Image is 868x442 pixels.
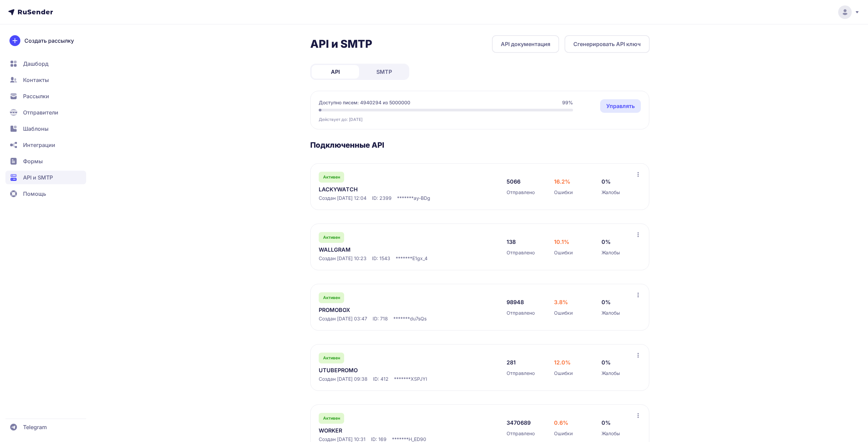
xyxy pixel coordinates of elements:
span: 281 [507,358,516,366]
span: Ошибки [554,310,573,316]
span: XSPJYI [411,376,427,382]
span: Ошибки [554,370,573,377]
a: UTUBEPROMO [319,366,458,374]
span: ID: 412 [373,376,389,382]
span: 0% [601,298,611,306]
span: Активен [323,416,340,421]
span: 12.0% [554,358,571,366]
span: 16.2% [554,177,570,186]
span: 0% [601,238,611,246]
span: Жалобы [601,370,620,377]
span: Жалобы [601,249,620,256]
a: Telegram [5,420,86,434]
span: Отправлено [507,370,535,377]
span: Активен [323,235,340,240]
span: API [331,68,340,76]
span: Отправлено [507,189,535,196]
span: 0% [601,419,611,427]
span: Отправлено [507,310,535,316]
span: Рассылки [23,92,49,100]
span: Создан [DATE] 10:23 [319,255,367,262]
span: Создан [DATE] 09:38 [319,376,368,382]
span: Ошибки [554,430,573,437]
span: SMTP [376,68,392,76]
span: 3.8% [554,298,568,306]
span: Отправлено [507,430,535,437]
span: Отправители [23,108,58,117]
span: Активен [323,355,340,361]
span: Контакты [23,76,49,84]
span: 10.1% [554,238,569,246]
span: Интеграции [23,141,55,149]
span: Дашборд [23,60,48,68]
span: 3470689 [507,419,531,427]
span: Создан [DATE] 12:04 [319,195,367,202]
span: Жалобы [601,189,620,196]
span: 98948 [507,298,524,306]
span: Активен [323,295,340,300]
span: E1gx_4 [412,255,428,262]
a: LACKYWATCH [319,185,458,193]
span: Помощь [23,190,46,198]
span: ay-BDg [414,195,430,202]
a: PROMOBOX [319,306,458,314]
span: Создать рассылку [24,37,74,45]
span: API и SMTP [23,173,53,182]
span: ID: 718 [373,315,388,322]
span: 0% [601,358,611,366]
span: Создан [DATE] 03:47 [319,315,367,322]
span: Telegram [23,423,47,431]
span: ID: 1543 [372,255,390,262]
a: API документация [492,35,559,53]
span: du7sQs [410,315,427,322]
span: ID: 2399 [372,195,392,202]
span: 138 [507,238,516,246]
h3: Подключенные API [310,140,650,150]
span: Шаблоны [23,125,48,133]
span: Активен [323,174,340,180]
span: Отправлено [507,249,535,256]
span: Формы [23,157,43,165]
span: 0.6% [554,419,568,427]
span: 99% [562,99,573,106]
a: API [312,65,359,79]
h2: API и SMTP [310,37,372,51]
a: SMTP [360,65,408,79]
span: Ошибки [554,249,573,256]
span: Ошибки [554,189,573,196]
a: WORKER [319,426,458,435]
button: Сгенерировать API ключ [565,35,650,53]
span: Действует до: [DATE] [319,117,362,122]
span: Жалобы [601,310,620,316]
span: 0% [601,177,611,186]
span: Доступно писем: 4940294 из 5000000 [319,99,410,106]
span: Жалобы [601,430,620,437]
a: WALLGRAM [319,246,458,254]
span: 5066 [507,177,520,186]
a: Управлять [600,99,641,113]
